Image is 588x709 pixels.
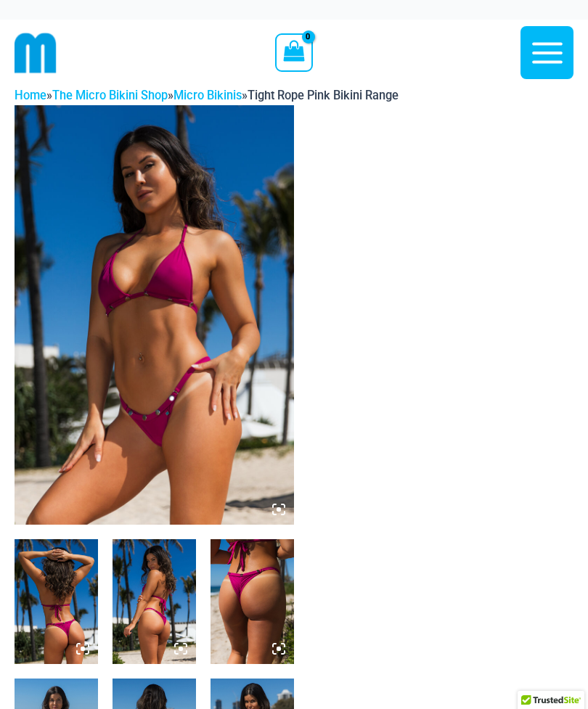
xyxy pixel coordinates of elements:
[248,89,399,102] span: Tight Rope Pink Bikini Range
[15,89,46,102] a: Home
[275,33,312,71] a: View Shopping Cart, empty
[15,539,98,664] img: Tight Rope Pink 319 Top 4228 Thong
[211,539,294,664] img: Tight Rope Pink 4228 Thong
[15,32,57,74] img: cropped mm emblem
[15,89,399,102] span: » » »
[173,89,242,102] a: Micro Bikinis
[52,89,168,102] a: The Micro Bikini Shop
[113,539,196,664] img: Tight Rope Pink 319 Top 4228 Thong
[15,105,294,525] img: Tight Rope Pink 319 Top 4228 Thong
